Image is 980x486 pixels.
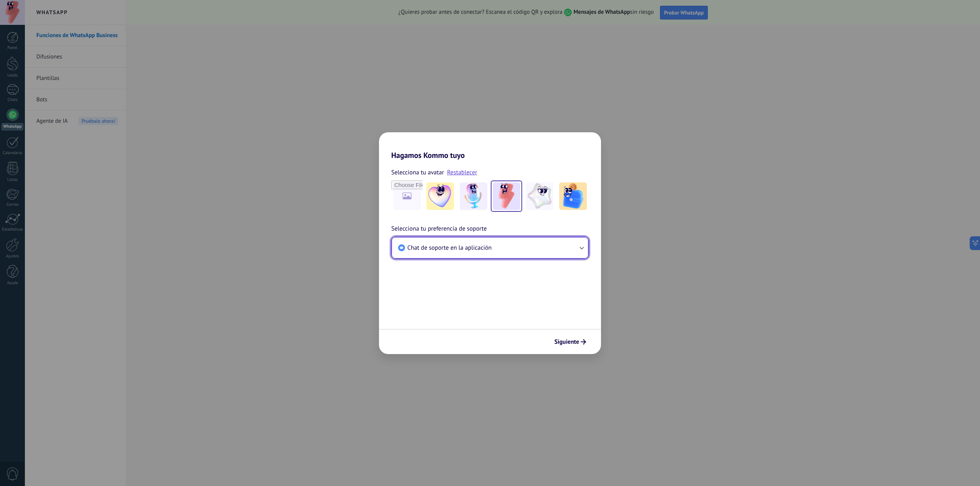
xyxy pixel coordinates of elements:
[379,132,601,160] h2: Hagamos Kommo tuyo
[559,182,587,210] img: -5.jpeg
[551,335,590,348] button: Siguiente
[493,182,520,210] img: -3.jpeg
[391,224,487,234] span: Selecciona tu preferencia de soporte
[426,182,454,210] img: -1.jpeg
[407,244,492,252] span: Chat de soporte en la aplicación
[391,167,444,177] span: Selecciona tu avatar
[392,237,588,258] button: Chat de soporte en la aplicación
[447,169,477,176] a: Restablecer
[526,182,554,210] img: -4.jpeg
[460,182,487,210] img: -2.jpeg
[554,339,579,345] span: Siguiente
